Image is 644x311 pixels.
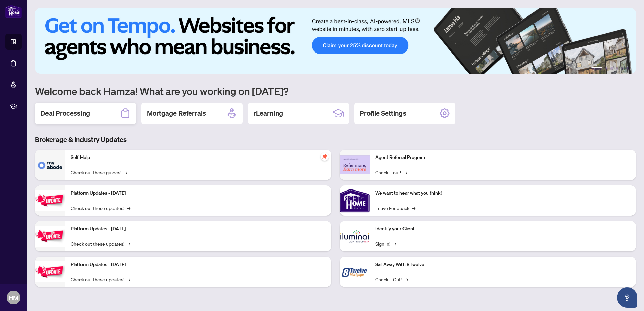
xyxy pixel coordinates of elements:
[71,169,127,176] a: Check out these guides!→
[35,84,636,97] h1: Welcome back Hamza! What are you working on [DATE]?
[35,226,65,247] img: Platform Updates - July 8, 2025
[375,154,631,161] p: Agent Referral Program
[71,225,326,233] p: Platform Updates - [DATE]
[35,135,636,144] h3: Brokerage & Industry Updates
[591,67,602,70] button: 1
[71,204,130,212] a: Check out these updates!→
[340,221,370,251] img: Identify your Client
[71,189,326,197] p: Platform Updates - [DATE]
[375,276,408,283] a: Check it Out!→
[5,5,22,18] img: logo
[616,67,618,70] button: 4
[253,109,283,118] h2: rLearning
[605,67,608,70] button: 2
[405,276,408,283] span: →
[71,276,130,283] a: Check out these updates!→
[35,190,65,211] img: Platform Updates - July 21, 2025
[71,240,130,247] a: Check out these updates!→
[35,150,65,180] img: Self-Help
[124,169,127,176] span: →
[40,109,90,118] h2: Deal Processing
[71,154,326,161] p: Self-Help
[127,240,130,247] span: →
[375,240,396,247] a: Sign In!→
[393,240,396,247] span: →
[340,155,370,174] img: Agent Referral Program
[340,257,370,287] img: Sail Away With 8Twelve
[610,67,613,70] button: 3
[375,169,407,176] a: Check it out!→
[35,8,636,74] img: Slide 0
[626,67,629,70] button: 6
[340,185,370,216] img: We want to hear what you think!
[617,287,637,308] button: Open asap
[375,261,631,268] p: Sail Away With 8Twelve
[127,276,130,283] span: →
[375,225,631,233] p: Identify your Client
[360,109,406,118] h2: Profile Settings
[621,67,624,70] button: 5
[147,109,206,118] h2: Mortgage Referrals
[375,189,631,197] p: We want to hear what you think!
[404,169,407,176] span: →
[375,204,415,212] a: Leave Feedback→
[9,293,18,302] span: HM
[321,152,329,161] span: pushpin
[412,204,415,212] span: →
[127,204,130,212] span: →
[71,261,326,268] p: Platform Updates - [DATE]
[35,261,65,282] img: Platform Updates - June 23, 2025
